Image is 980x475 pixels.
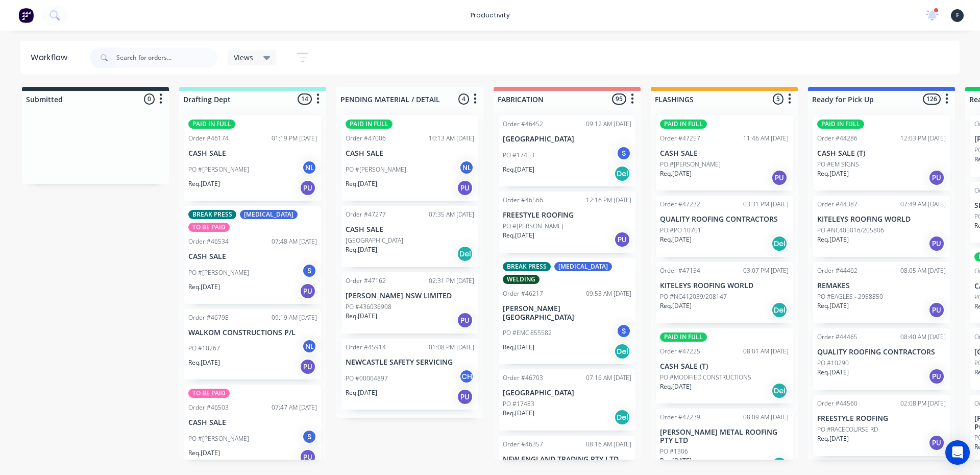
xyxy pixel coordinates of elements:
[429,343,474,352] div: 01:08 PM [DATE]
[817,368,849,377] p: Req. [DATE]
[817,399,857,408] div: Order #44560
[503,304,631,322] p: [PERSON_NAME][GEOGRAPHIC_DATA]
[660,215,789,224] p: QUALITY ROOFING CONTRACTORS
[660,120,707,129] div: PAID IN FULL
[503,196,543,205] div: Order #46566
[429,210,474,219] div: 07:35 AM [DATE]
[188,418,317,427] p: CASH SALE
[346,312,377,321] p: Req. [DATE]
[499,258,635,365] div: BREAK PRESS[MEDICAL_DATA]WELDINGOrder #4621709:53 AM [DATE][PERSON_NAME][GEOGRAPHIC_DATA]PO #EMC ...
[188,165,249,174] p: PO #[PERSON_NAME]
[341,339,478,410] div: Order #4591401:08 PM [DATE]NEWCASTLE SAFETY SERVICINGPO #00004897CHReq.[DATE]PU
[272,237,317,246] div: 07:48 AM [DATE]
[660,169,692,178] p: Req. [DATE]
[900,332,946,342] div: 08:40 AM [DATE]
[300,180,316,196] div: PU
[499,369,635,431] div: Order #4670307:16 AM [DATE][GEOGRAPHIC_DATA]PO #17483Req.[DATE]Del
[817,434,849,443] p: Req. [DATE]
[346,276,386,286] div: Order #47162
[429,134,474,143] div: 10:13 AM [DATE]
[503,389,631,397] p: [GEOGRAPHIC_DATA]
[660,281,789,290] p: KITELEYS ROOFING WORLD
[660,235,692,244] p: Req. [DATE]
[586,440,631,449] div: 08:16 AM [DATE]
[660,149,789,158] p: CASH SALE
[928,435,945,451] div: PU
[817,215,946,224] p: KITELEYS ROOFING WORLD
[656,262,793,323] div: Order #4715403:07 PM [DATE]KITELEYS ROOFING WORLDPO #NC412039/208147Req.[DATE]Del
[817,120,864,129] div: PAID IN FULL
[503,120,543,129] div: Order #46452
[302,160,317,175] div: NL
[945,440,970,465] div: Open Intercom Messenger
[503,151,534,160] p: PO #17453
[743,266,789,275] div: 03:07 PM [DATE]
[503,409,534,418] p: Req. [DATE]
[300,283,316,299] div: PU
[900,399,946,408] div: 02:08 PM [DATE]
[457,312,473,328] div: PU
[817,414,946,423] p: FREESTYLE ROOFING
[817,226,884,235] p: PO #NC405016/205806
[813,328,950,390] div: Order #4446508:40 AM [DATE]QUALITY ROOFING CONTRACTORSPO #10290Req.[DATE]PU
[656,115,793,191] div: PAID IN FULLOrder #4725711:46 AM [DATE]CASH SALEPO #[PERSON_NAME]Req.[DATE]PU
[503,328,552,338] p: PO #EMC 855582
[346,210,386,219] div: Order #47277
[459,369,474,384] div: CH
[743,413,789,422] div: 08:09 AM [DATE]
[503,373,543,383] div: Order #46703
[234,52,253,63] span: Views
[817,425,878,434] p: PO #RACECOURSE RD
[503,275,540,284] div: WELDING
[272,313,317,322] div: 09:19 AM [DATE]
[817,235,849,244] p: Req. [DATE]
[188,149,317,158] p: CASH SALE
[614,409,630,425] div: Del
[817,149,946,158] p: CASH SALE (T)
[771,383,788,399] div: Del
[346,388,377,397] p: Req. [DATE]
[341,272,478,334] div: Order #4716202:31 PM [DATE][PERSON_NAME] NSW LIMITEDPO #436036908Req.[DATE]PU
[813,115,950,191] div: PAID IN FULLOrder #4428612:03 PM [DATE]CASH SALE (T)PO #EM SIGNSReq.[DATE]PU
[184,309,321,380] div: Order #4679809:19 AM [DATE]WALKOM CONSTRUCTIONS P/LPO #10267NLReq.[DATE]PU
[346,120,393,129] div: PAID IN FULL
[660,456,692,465] p: Req. [DATE]
[771,235,788,252] div: Del
[586,373,631,383] div: 07:16 AM [DATE]
[660,226,701,235] p: PO #PO 10701
[503,211,631,220] p: FREESTYLE ROOFING
[660,382,692,391] p: Req. [DATE]
[614,165,630,182] div: Del
[743,134,789,143] div: 11:46 AM [DATE]
[586,289,631,298] div: 09:53 AM [DATE]
[184,115,321,201] div: PAID IN FULLOrder #4617401:19 PM [DATE]CASH SALEPO #[PERSON_NAME]NLReq.[DATE]PU
[188,403,229,412] div: Order #46503
[302,263,317,278] div: S
[346,134,386,143] div: Order #47006
[817,169,849,178] p: Req. [DATE]
[771,302,788,318] div: Del
[188,252,317,261] p: CASH SALE
[656,328,793,403] div: PAID IN FULLOrder #4722508:01 AM [DATE]CASH SALE (T)PO #MODIFIED CONSTRUCTIONSReq.[DATE]Del
[616,323,631,339] div: S
[31,52,72,64] div: Workflow
[928,235,945,252] div: PU
[116,47,217,68] input: Search for orders...
[465,8,515,23] div: productivity
[743,200,789,209] div: 03:31 PM [DATE]
[346,343,386,352] div: Order #45914
[503,262,551,271] div: BREAK PRESS
[188,313,229,322] div: Order #46798
[503,455,631,464] p: NEW ENGLAND TRADING PTY LTD
[660,160,721,169] p: PO #[PERSON_NAME]
[817,200,857,209] div: Order #44387
[240,210,298,219] div: [MEDICAL_DATA]
[956,11,959,20] span: F
[817,266,857,275] div: Order #44462
[272,403,317,412] div: 07:47 AM [DATE]
[188,223,230,232] div: TO BE PAID
[503,231,534,240] p: Req. [DATE]
[503,165,534,174] p: Req. [DATE]
[813,395,950,456] div: Order #4456002:08 PM [DATE]FREESTYLE ROOFINGPO #RACECOURSE RDReq.[DATE]PU
[656,196,793,257] div: Order #4723203:31 PM [DATE]QUALITY ROOFING CONTRACTORSPO #PO 10701Req.[DATE]Del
